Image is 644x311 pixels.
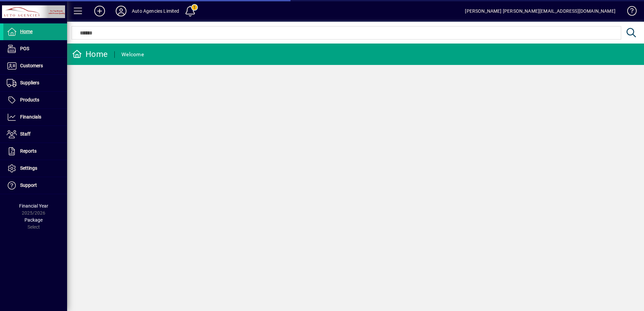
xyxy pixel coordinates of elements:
[110,5,132,17] button: Profile
[20,131,31,137] span: Staff
[3,109,67,126] a: Financials
[20,148,37,154] span: Reports
[20,182,37,188] span: Support
[3,160,67,177] a: Settings
[20,63,43,68] span: Customers
[20,114,41,120] span: Financials
[89,5,110,17] button: Add
[20,80,39,85] span: Suppliers
[20,46,29,51] span: POS
[3,143,67,160] a: Reports
[3,177,67,194] a: Support
[3,126,67,143] a: Staff
[3,41,67,57] a: POS
[622,1,636,23] a: Knowledge Base
[24,217,43,223] span: Package
[3,92,67,108] a: Products
[20,165,37,171] span: Settings
[3,58,67,74] a: Customers
[3,75,67,91] a: Suppliers
[121,49,144,60] div: Welcome
[19,203,48,209] span: Financial Year
[132,6,179,16] div: Auto Agencies Limited
[72,49,108,60] div: Home
[465,6,615,16] div: [PERSON_NAME] [PERSON_NAME][EMAIL_ADDRESS][DOMAIN_NAME]
[20,97,39,102] span: Products
[20,29,33,34] span: Home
